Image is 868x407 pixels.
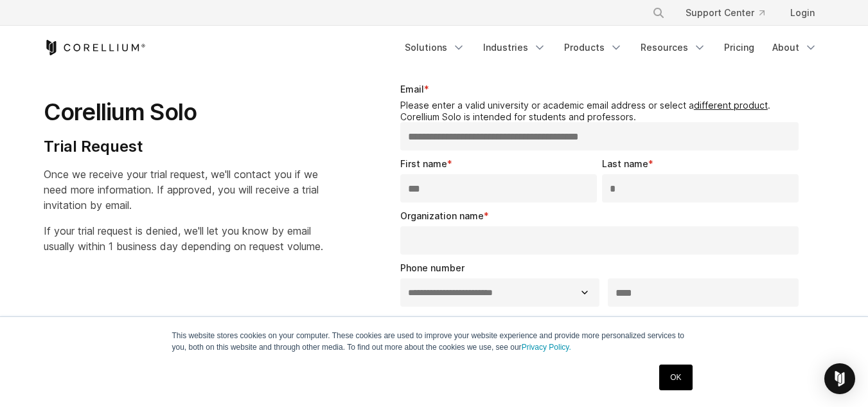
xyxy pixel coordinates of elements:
h1: Corellium Solo [44,98,323,127]
a: different product [694,100,768,111]
a: Resources [633,36,714,59]
a: Pricing [716,36,762,59]
a: About [765,36,825,59]
div: Navigation Menu [637,1,825,24]
span: If your trial request is denied, we'll let you know by email usually within 1 business day depend... [44,224,323,253]
legend: Please enter a valid university or academic email address or select a . Corellium Solo is intende... [400,100,804,122]
a: Login [780,1,825,24]
div: Navigation Menu [397,36,825,59]
span: Phone number [400,262,465,273]
p: This website stores cookies on your computer. These cookies are used to improve your website expe... [172,330,696,353]
a: Solutions [397,36,473,59]
a: Privacy Policy. [522,343,571,352]
span: Country/Region [400,314,469,325]
a: Products [556,36,630,59]
button: Search [647,1,670,24]
span: First name [400,158,447,169]
a: Industries [475,36,554,59]
span: Last name [602,158,648,169]
span: Once we receive your trial request, we'll contact you if we need more information. If approved, y... [44,168,319,212]
a: Support Center [675,1,775,24]
div: Open Intercom Messenger [824,363,855,394]
h4: Trial Request [44,137,323,156]
span: Email [400,84,424,95]
a: OK [659,365,692,390]
span: Organization name [400,210,484,221]
a: Corellium Home [44,40,146,55]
